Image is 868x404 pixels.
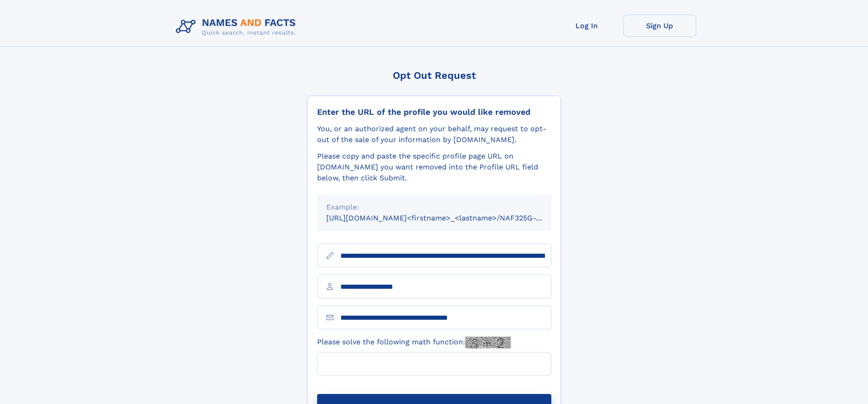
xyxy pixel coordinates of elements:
[623,15,696,37] a: Sign Up
[550,15,623,37] a: Log In
[326,202,542,213] div: Example:
[308,70,561,81] div: Opt Out Request
[317,151,551,184] div: Please copy and paste the specific profile page URL on [DOMAIN_NAME] you want removed into the Pr...
[317,337,511,348] label: Please solve the following math function:
[326,214,569,222] small: [URL][DOMAIN_NAME]<firstname>_<lastname>/NAF325G-xxxxxxxx
[317,123,551,145] div: You, or an authorized agent on your behalf, may request to opt-out of the sale of your informatio...
[317,107,551,117] div: Enter the URL of the profile you would like removed
[172,15,303,39] img: Logo Names and Facts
